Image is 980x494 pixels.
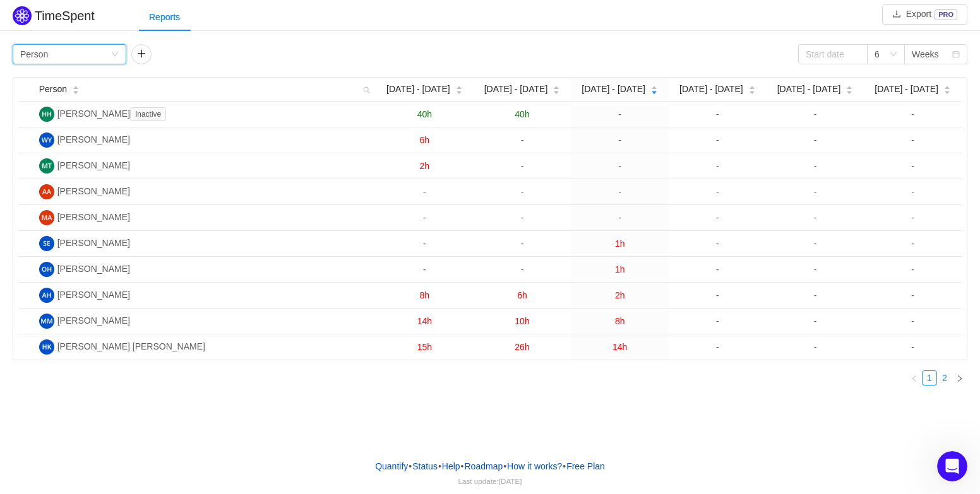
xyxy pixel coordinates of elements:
li: 1 [922,370,937,385]
img: MT [39,158,54,173]
span: - [716,135,719,145]
span: - [618,135,621,145]
span: 40h [515,109,529,119]
div: Sort [650,84,658,93]
i: icon: caret-up [553,85,560,88]
i: icon: down [111,50,119,59]
span: [PERSON_NAME] [57,109,172,119]
span: 15h [417,342,432,352]
input: Start date [798,44,868,64]
span: - [814,109,817,119]
i: icon: down [890,50,897,59]
span: - [911,238,914,249]
div: Sort [748,84,756,93]
span: - [814,316,817,326]
div: Weeks [912,45,939,64]
span: • [563,461,566,471]
img: HH [39,107,54,122]
span: - [911,290,914,300]
img: OH [39,262,54,277]
img: HI [39,339,54,355]
span: [DATE] [499,477,522,485]
span: - [814,187,817,197]
span: - [814,238,817,249]
a: Roadmap [464,457,504,476]
span: - [618,109,621,119]
i: icon: caret-up [748,85,755,88]
span: 6h [517,290,527,300]
span: - [814,342,817,352]
div: Sort [943,84,951,93]
span: • [461,461,464,471]
span: - [521,264,524,274]
button: Free Plan [566,457,606,476]
span: 14h [417,316,432,326]
span: 2h [615,290,625,300]
span: - [716,316,719,326]
span: - [716,161,719,171]
span: - [716,342,719,352]
span: - [911,316,914,326]
i: icon: caret-down [748,89,755,93]
a: Help [441,457,461,476]
i: icon: calendar [952,50,960,59]
img: Quantify logo [13,6,32,25]
span: 1h [615,238,625,249]
li: 2 [937,370,952,385]
span: [PERSON_NAME] [57,160,130,170]
span: [PERSON_NAME] [57,290,130,300]
span: - [618,213,621,223]
i: icon: caret-up [73,85,80,88]
iframe: Intercom live chat [937,451,967,481]
div: 6 [875,45,880,64]
span: - [716,264,719,274]
a: 1 [923,371,936,385]
span: - [423,213,426,223]
span: - [521,238,524,249]
img: SE [39,236,54,251]
span: - [814,213,817,223]
i: icon: caret-up [650,85,657,88]
div: Sort [72,84,80,93]
span: [PERSON_NAME] [57,212,130,222]
span: Inactive [130,107,166,121]
span: • [438,461,441,471]
button: icon: downloadExportPRO [882,4,967,25]
span: - [716,187,719,197]
span: 2h [420,161,430,171]
button: How it works? [506,457,563,476]
img: WY [39,132,54,148]
i: icon: caret-down [650,89,657,93]
span: - [814,135,817,145]
span: - [911,264,914,274]
span: - [814,161,817,171]
span: [DATE] - [DATE] [679,83,743,96]
i: icon: caret-down [455,89,462,93]
span: [PERSON_NAME] [57,264,130,274]
img: AH [39,288,54,303]
img: AA [39,184,54,199]
span: - [814,264,817,274]
span: Person [39,83,67,96]
span: - [911,109,914,119]
span: 8h [420,290,430,300]
span: - [423,187,426,197]
i: icon: right [956,375,964,382]
span: - [521,187,524,197]
i: icon: caret-down [553,89,560,93]
i: icon: caret-up [846,85,853,88]
span: [PERSON_NAME] [PERSON_NAME] [57,341,205,351]
i: icon: caret-down [73,89,80,93]
span: - [911,135,914,145]
a: Status [412,457,438,476]
span: 26h [515,342,529,352]
span: 1h [615,264,625,274]
span: - [814,290,817,300]
i: icon: search [358,78,376,101]
span: 40h [417,109,432,119]
span: 14h [612,342,627,352]
span: - [521,161,524,171]
span: - [423,264,426,274]
i: icon: caret-up [943,85,950,88]
div: Reports [139,3,190,32]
